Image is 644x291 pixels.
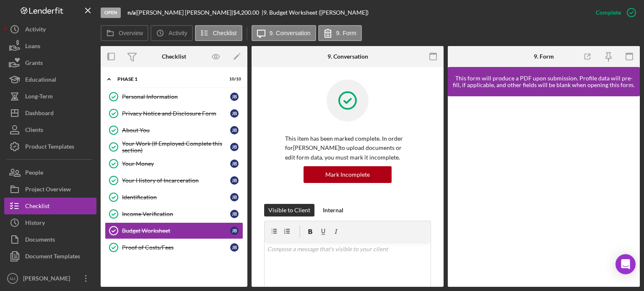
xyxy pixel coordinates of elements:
[319,204,348,216] button: Internal
[268,204,310,216] div: Visible to Client
[4,181,96,198] button: Project Overview
[596,4,621,21] div: Complete
[101,25,148,41] button: Overview
[230,243,239,252] div: J B
[105,222,243,239] a: Budget WorksheetJB
[230,210,239,218] div: J B
[105,122,243,139] a: About YouJB
[101,8,121,18] div: Open
[137,9,233,16] div: [PERSON_NAME] [PERSON_NAME] |
[127,9,135,16] b: n/a
[4,248,96,265] button: Document Templates
[456,105,632,278] iframe: Lenderfit form
[162,53,186,60] div: Checklist
[4,231,96,248] button: Documents
[230,160,239,168] div: J B
[105,139,243,155] a: Your Work (If Employed Complete this section)JB
[105,172,243,189] a: Your History of IncarcerationJB
[117,77,220,82] div: Phase 1
[105,189,243,206] a: IdentificationJB
[122,211,230,217] div: Income Verification
[4,198,96,214] button: Checklist
[230,93,239,101] div: J B
[230,193,239,201] div: J B
[25,248,80,267] div: Document Templates
[122,127,230,134] div: About You
[264,204,314,216] button: Visible to Client
[25,231,55,250] div: Documents
[119,30,143,36] label: Overview
[327,53,368,60] div: 9. Conversation
[122,227,230,234] div: Budget Worksheet
[195,25,242,41] button: Checklist
[10,276,16,281] text: MJ
[230,109,239,118] div: J B
[25,214,45,233] div: History
[230,126,239,134] div: J B
[262,9,369,16] div: | 9. Budget Worksheet ([PERSON_NAME])
[122,140,230,154] div: Your Work (If Employed Complete this section)
[230,227,239,235] div: J B
[25,181,71,200] div: Project Overview
[230,143,239,151] div: J B
[127,9,137,16] div: |
[230,176,239,185] div: J B
[252,25,316,41] button: 9. Conversation
[213,30,237,36] label: Checklist
[233,9,262,16] div: $4,200.00
[323,204,343,216] div: Internal
[105,239,243,256] a: Proof of Costs/FeesJB
[226,77,241,82] div: 10 / 10
[21,270,75,289] div: [PERSON_NAME]
[534,53,554,60] div: 9. Form
[25,198,49,216] div: Checklist
[122,110,230,117] div: Privacy Notice and Disclosure Form
[4,270,96,287] button: MJ[PERSON_NAME]
[105,105,243,122] a: Privacy Notice and Disclosure FormJB
[318,25,362,41] button: 9. Form
[4,164,96,181] button: People
[615,254,636,274] div: Open Intercom Messenger
[151,25,192,41] button: Activity
[4,214,96,231] button: History
[122,194,230,201] div: Identification
[122,160,230,167] div: Your Money
[169,30,187,36] label: Activity
[587,4,640,21] button: Complete
[452,75,636,88] div: This form will produce a PDF upon submission. Profile data will pre-fill, if applicable, and othe...
[325,166,370,183] div: Mark Incomplete
[122,177,230,184] div: Your History of Incarceration
[336,30,356,36] label: 9. Form
[304,166,392,183] button: Mark Incomplete
[105,206,243,222] a: Income VerificationJB
[105,155,243,172] a: Your MoneyJB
